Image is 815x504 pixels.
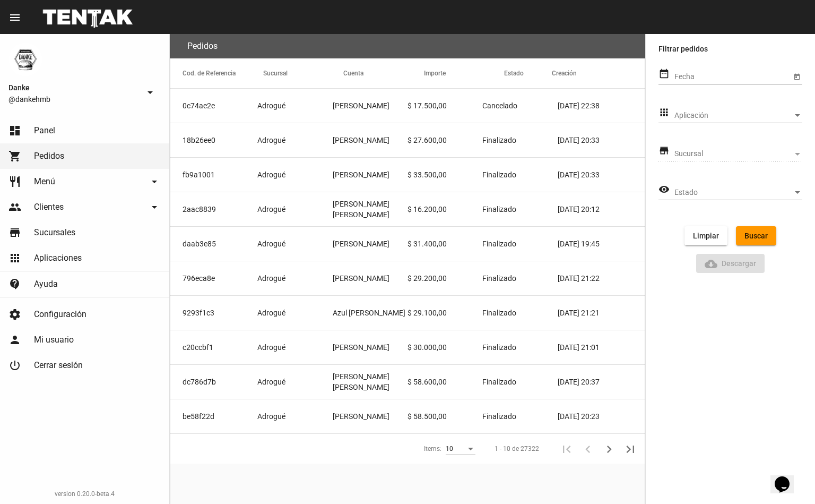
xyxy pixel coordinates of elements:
[558,89,645,123] mat-cell: [DATE] 22:38
[8,334,21,346] mat-icon: person
[446,445,453,452] span: 10
[684,226,727,245] button: Limpiar
[170,261,257,295] mat-cell: 796eca8e
[658,144,670,157] mat-icon: store
[257,307,285,318] span: Adrogué
[674,150,793,158] span: Sucursal
[8,252,21,264] mat-icon: apps
[257,135,285,146] span: Adrogué
[170,89,257,123] mat-cell: 0c74ae2e
[8,278,21,291] mat-icon: contact_support
[674,112,802,120] mat-select: Aplicación
[791,71,802,82] button: Open calendar
[658,42,802,55] label: Filtrar pedidos
[482,204,516,215] span: Finalizado
[170,399,257,433] mat-cell: be58f22d
[34,125,55,136] span: Panel
[170,158,257,192] mat-cell: fb9a1001
[170,227,257,261] mat-cell: daab3e85
[8,226,21,239] mat-icon: store
[333,296,407,330] mat-cell: Azul [PERSON_NAME]
[34,202,64,212] span: Clientes
[333,399,407,433] mat-cell: [PERSON_NAME]
[333,123,407,157] mat-cell: [PERSON_NAME]
[333,227,407,261] mat-cell: [PERSON_NAME]
[705,258,717,270] mat-icon: Descargar Reporte
[674,112,793,120] span: Aplicación
[333,261,407,295] mat-cell: [PERSON_NAME]
[407,261,482,295] mat-cell: $ 29.200,00
[674,150,802,158] mat-select: Sucursal
[558,365,645,399] mat-cell: [DATE] 20:37
[424,443,441,454] div: Items:
[8,42,42,76] img: 1d4517d0-56da-456b-81f5-6111ccf01445.png
[8,359,21,372] mat-icon: power_settings_new
[705,259,757,268] span: Descargar
[558,296,645,330] mat-cell: [DATE] 21:21
[257,100,285,111] span: Adrogué
[558,399,645,433] mat-cell: [DATE] 20:23
[170,296,257,330] mat-cell: 9293f1c3
[482,307,516,318] span: Finalizado
[257,411,285,422] span: Adrogué
[8,124,21,137] mat-icon: dashboard
[482,411,516,422] span: Finalizado
[770,462,804,493] iframe: chat widget
[620,438,641,459] button: Última
[333,89,407,123] mat-cell: [PERSON_NAME]
[552,58,645,88] mat-header-cell: Creación
[170,192,257,226] mat-cell: 2aac8839
[658,106,670,119] mat-icon: apps
[257,238,285,249] span: Adrogué
[263,58,344,88] mat-header-cell: Sucursal
[407,89,482,123] mat-cell: $ 17.500,00
[34,279,58,289] span: Ayuda
[407,296,482,330] mat-cell: $ 29.100,00
[170,365,257,399] mat-cell: dc786d7b
[8,94,140,105] span: @dankehmb
[8,201,21,213] mat-icon: people
[148,175,161,188] mat-icon: arrow_drop_down
[144,86,157,99] mat-icon: arrow_drop_down
[407,365,482,399] mat-cell: $ 58.600,00
[407,158,482,192] mat-cell: $ 33.500,00
[407,330,482,364] mat-cell: $ 30.000,00
[424,58,505,88] mat-header-cell: Importe
[343,58,424,88] mat-header-cell: Cuenta
[482,238,516,249] span: Finalizado
[407,192,482,226] mat-cell: $ 16.200,00
[148,201,161,213] mat-icon: arrow_drop_down
[674,189,793,197] span: Estado
[170,58,263,88] mat-header-cell: Cod. de Referencia
[170,123,257,157] mat-cell: 18b26ee0
[482,342,516,353] span: Finalizado
[170,330,257,364] mat-cell: c20ccbf1
[558,227,645,261] mat-cell: [DATE] 19:45
[407,399,482,433] mat-cell: $ 58.500,00
[333,158,407,192] mat-cell: [PERSON_NAME]
[34,309,86,320] span: Configuración
[257,169,285,180] span: Adrogué
[8,175,21,188] mat-icon: restaurant
[556,438,577,459] button: Primera
[34,227,75,238] span: Sucursales
[34,335,74,345] span: Mi usuario
[34,253,82,263] span: Aplicaciones
[558,330,645,364] mat-cell: [DATE] 21:01
[658,183,670,196] mat-icon: visibility
[34,176,55,187] span: Menú
[658,67,670,80] mat-icon: date_range
[482,100,517,111] span: Cancelado
[333,365,407,399] mat-cell: [PERSON_NAME] [PERSON_NAME]
[8,150,21,163] mat-icon: shopping_cart
[187,39,218,54] h3: Pedidos
[744,232,768,240] span: Buscar
[599,438,620,459] button: Siguiente
[504,58,552,88] mat-header-cell: Estado
[257,273,285,284] span: Adrogué
[482,135,516,146] span: Finalizado
[34,151,64,161] span: Pedidos
[482,273,516,284] span: Finalizado
[674,73,791,81] input: Fecha
[558,158,645,192] mat-cell: [DATE] 20:33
